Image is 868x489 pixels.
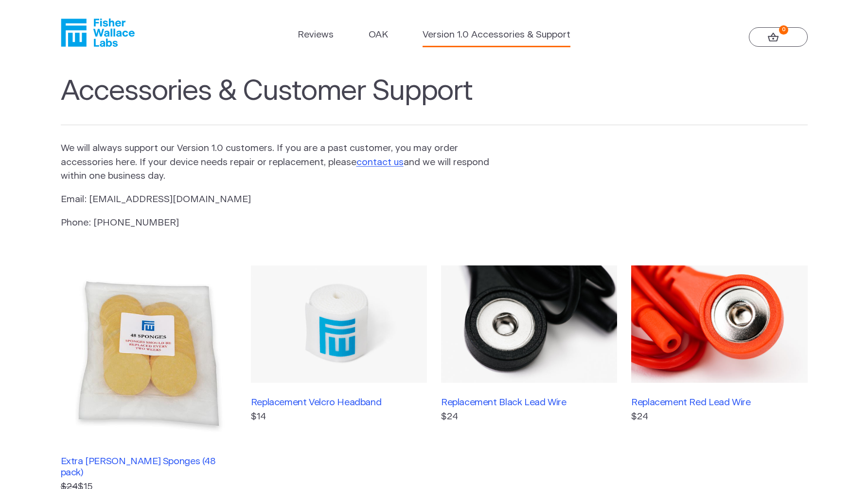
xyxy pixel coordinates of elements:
img: Replacement Red Lead Wire [631,265,807,383]
strong: 0 [779,25,788,35]
a: OAK [369,28,388,42]
h3: Extra [PERSON_NAME] Sponges (48 pack) [61,456,237,478]
a: contact us [356,158,404,167]
img: Replacement Velcro Headband [251,265,427,383]
p: $14 [251,410,427,424]
h3: Replacement Velcro Headband [251,397,427,408]
a: Fisher Wallace [61,19,135,47]
p: $24 [631,410,807,424]
p: $24 [441,410,617,424]
img: Extra Fisher Wallace Sponges (48 pack) [61,265,237,442]
h1: Accessories & Customer Support [61,75,808,126]
h3: Replacement Black Lead Wire [441,397,617,408]
a: Version 1.0 Accessories & Support [423,28,570,42]
img: Replacement Black Lead Wire [441,265,617,383]
a: 0 [749,27,808,47]
h3: Replacement Red Lead Wire [631,397,807,408]
p: Phone: [PHONE_NUMBER] [61,216,491,230]
p: We will always support our Version 1.0 customers. If you are a past customer, you may order acces... [61,142,491,184]
p: Email: [EMAIL_ADDRESS][DOMAIN_NAME] [61,193,491,207]
a: Reviews [298,28,334,42]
